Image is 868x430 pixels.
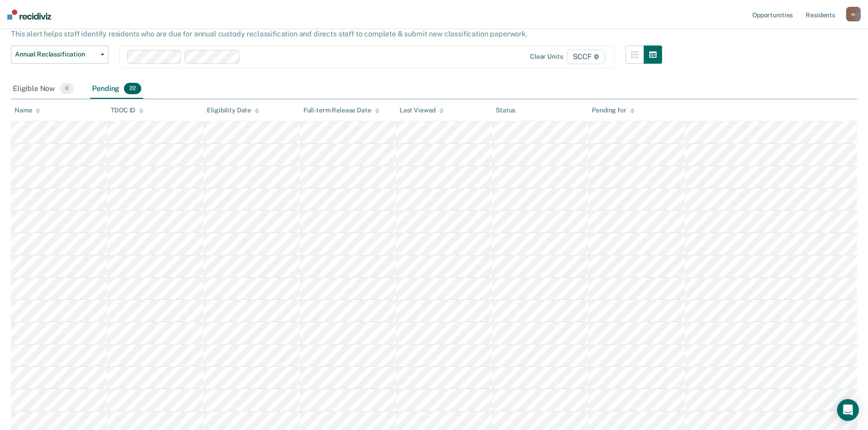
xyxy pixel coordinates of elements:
div: Pending22 [90,79,143,99]
button: m [846,7,861,21]
p: This alert helps staff identify residents who are due for annual custody reclassification and dir... [11,30,528,38]
div: Eligible Now0 [11,79,76,99]
button: Annual Reclassification [11,46,108,64]
div: Name [15,106,40,114]
div: Status [496,106,515,114]
span: SCCF [567,50,605,64]
span: 0 [60,83,74,95]
span: 22 [124,83,141,95]
span: Annual Reclassification [15,51,97,58]
div: Clear units [530,53,563,61]
div: Open Intercom Messenger [837,399,859,421]
img: Recidiviz [7,10,51,20]
div: TDOC ID [111,106,144,114]
div: Pending for [592,106,634,114]
div: Full-term Release Date [303,106,380,114]
div: Last Viewed [400,106,444,114]
div: Eligibility Date [207,106,259,114]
